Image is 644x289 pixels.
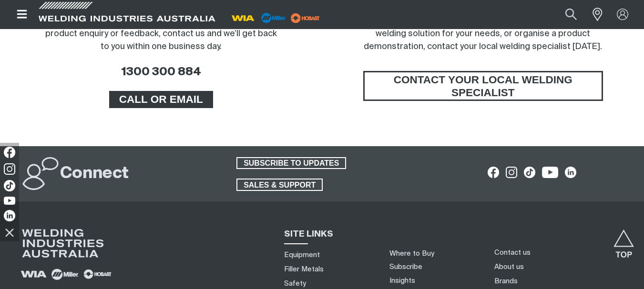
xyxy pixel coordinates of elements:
span: Whether you need support for a product you own, have a product enquiry or feedback, contact us an... [45,17,277,51]
img: hide socials [1,224,18,240]
a: Filler Metals [284,264,324,274]
span: CALL OR EMAIL [111,91,212,108]
a: Brands [494,276,518,286]
span: If you have a technical question, want to discuss the right welding solution for your needs, or o... [364,17,602,51]
a: Contact us [494,248,531,258]
img: miller [288,11,323,25]
a: Where to Buy [389,250,434,257]
a: Safety [284,279,306,289]
img: Instagram [4,163,15,175]
a: 1300 300 884 [121,66,201,78]
span: SITE LINKS [284,230,333,239]
a: Insights [389,277,415,284]
a: SUBSCRIBE TO UPDATES [236,157,346,169]
span: CONTACT YOUR LOCAL WELDING SPECIALIST [365,71,602,101]
a: CONTACT YOUR LOCAL WELDING SPECIALIST [363,71,603,101]
span: SUBSCRIBE TO UPDATES [237,157,345,169]
img: TikTok [4,180,15,191]
a: About us [494,262,524,272]
a: miller [288,14,323,21]
h2: Connect [60,163,129,184]
button: Scroll to top [613,229,634,251]
a: SALES & SUPPORT [236,179,323,191]
img: Facebook [4,147,15,158]
img: LinkedIn [4,210,15,221]
button: Search products [555,4,587,25]
img: YouTube [4,197,15,205]
a: Equipment [284,250,320,260]
span: SALES & SUPPORT [237,179,322,191]
a: CALL OR EMAIL [109,91,213,108]
a: Subscribe [389,263,422,270]
input: Product name or item number... [543,4,587,25]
